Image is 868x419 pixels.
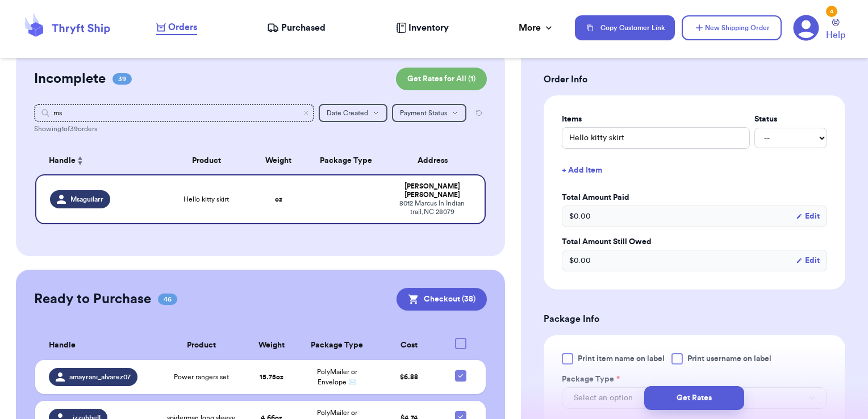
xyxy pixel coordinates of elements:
a: Orders [156,20,197,35]
span: Print item name on label [578,353,665,364]
span: $ 0.00 [569,211,591,222]
div: 4 [826,6,837,17]
span: Print username on label [687,353,771,364]
div: [PERSON_NAME] [PERSON_NAME] [394,182,471,199]
strong: 15.75 oz [260,374,283,380]
label: Total Amount Paid [562,192,827,203]
span: amayrani_alvarez07 [69,372,131,382]
th: Weight [245,331,297,360]
h3: Order Info [544,73,845,86]
span: Purchased [281,21,325,35]
th: Package Type [306,147,387,174]
span: PolyMailer or Envelope ✉️ [317,368,357,386]
h3: Package Info [544,312,845,326]
span: Power rangers set [174,372,229,382]
th: Product [157,331,245,360]
span: Orders [168,20,197,34]
th: Address [387,147,486,174]
span: Payment Status [400,110,447,116]
span: Date Created [327,110,368,116]
button: Get Rates for All (1) [396,68,487,90]
button: Edit [796,211,820,222]
th: Cost [377,331,443,360]
span: Handle [49,340,76,351]
h2: Incomplete [34,70,106,88]
label: Status [754,114,827,125]
label: Items [562,114,750,125]
label: Package Type [562,374,620,385]
span: Msaguilarr [70,195,103,204]
button: Payment Status [392,104,466,122]
button: New Shipping Order [682,15,782,40]
label: Total Amount Still Owed [562,236,827,248]
h2: Ready to Purchase [34,290,151,308]
button: Sort ascending [76,154,85,167]
button: Checkout (38) [397,288,487,311]
a: Help [826,19,845,42]
button: Date Created [319,104,387,122]
a: Purchased [267,21,325,35]
th: Product [161,147,252,174]
a: 4 [793,15,819,41]
div: Showing 1 of 39 orders [34,124,487,133]
span: $ 0.00 [569,255,591,266]
button: Get Rates [644,386,744,410]
div: 8012 Marcus ln Indian trail , NC 28079 [394,199,471,216]
button: + Add Item [557,158,832,183]
button: Reset all filters [471,104,487,122]
th: Weight [252,147,306,174]
span: Help [826,28,845,42]
strong: oz [275,196,282,203]
button: Edit [796,255,820,266]
span: 39 [112,73,132,85]
span: 46 [158,294,177,305]
button: Clear search [303,110,310,116]
span: Handle [49,155,76,167]
a: Inventory [396,21,449,35]
span: $ 6.88 [400,374,418,380]
th: Package Type [298,331,377,360]
input: Search [34,104,315,122]
span: Inventory [408,21,449,35]
div: More [519,21,554,35]
span: Hello kitty skirt [183,195,229,204]
button: Copy Customer Link [575,15,675,40]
